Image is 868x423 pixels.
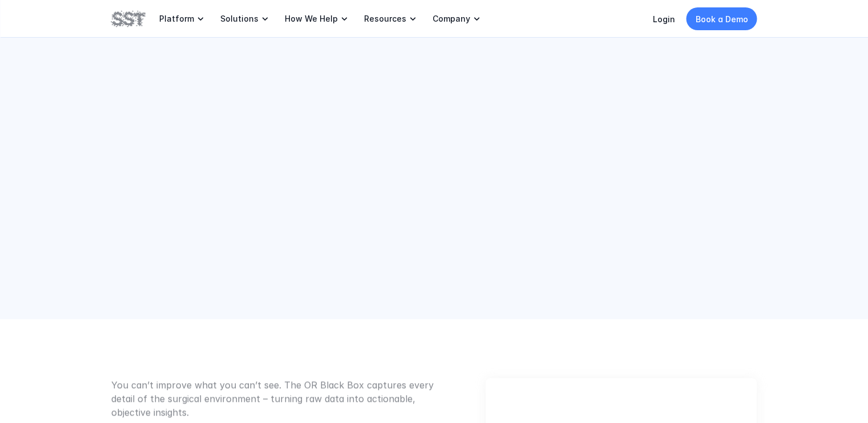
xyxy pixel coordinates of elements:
[220,14,259,24] p: Solutions
[111,378,441,419] p: You can’t improve what you can’t see. The OR Black Box captures every detail of the surgical envi...
[653,14,675,24] a: Login
[696,13,748,25] p: Book a Demo
[364,14,406,24] p: Resources
[111,9,146,29] img: SST logo
[285,14,338,24] p: How We Help
[433,14,470,24] p: Company
[159,14,194,24] p: Platform
[687,7,757,30] a: Book a Demo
